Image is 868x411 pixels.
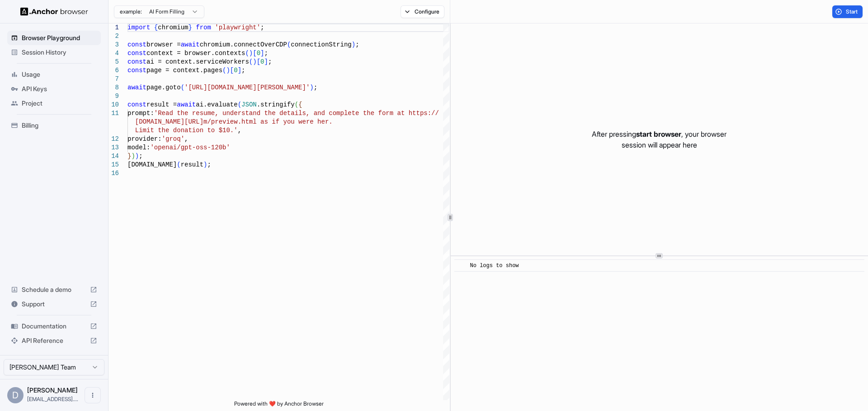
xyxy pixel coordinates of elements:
span: ) [249,50,253,57]
span: ) [352,41,355,48]
span: result [181,161,203,168]
span: djutras@gmail.com [27,396,78,402]
button: Configure [401,5,444,18]
span: [DOMAIN_NAME] [127,161,177,168]
span: provider: [127,135,162,143]
span: Denis Jutras [27,386,78,394]
span: ; [355,41,359,48]
span: ) [310,84,313,91]
span: Usage [22,70,97,79]
div: D [7,387,24,403]
span: ; [139,152,142,160]
div: 12 [108,135,119,143]
span: } [188,24,192,31]
span: Browser Playground [22,33,97,42]
span: ; [314,84,317,91]
span: Session History [22,48,97,57]
span: API Keys [22,84,97,93]
span: 'Read the resume, understand the details, and comp [154,110,344,117]
span: const [127,41,146,48]
div: 2 [108,32,119,41]
span: ; [268,58,272,65]
span: ( [177,161,180,168]
p: After pressing , your browser session will appear here [592,129,726,150]
span: const [127,101,146,108]
div: Schedule a demo [7,282,101,297]
span: ] [238,67,241,74]
div: 14 [108,152,119,161]
span: page = context.pages [146,67,222,74]
span: ( [245,50,249,57]
div: Usage [7,67,101,82]
span: [ [230,67,234,74]
div: 9 [108,92,119,101]
span: 0 [260,58,264,65]
div: 6 [108,66,119,75]
span: '[URL][DOMAIN_NAME][PERSON_NAME]' [184,84,310,91]
div: Documentation [7,319,101,333]
div: API Keys [7,82,101,96]
span: Schedule a demo [22,285,86,294]
span: ai.evaluate [196,101,237,108]
div: 5 [108,58,119,66]
span: ​ [459,261,463,270]
div: 1 [108,23,119,32]
div: Billing [7,118,101,133]
span: start browser [636,129,681,139]
span: Project [22,99,97,108]
span: [ [253,50,256,57]
span: , [184,135,188,143]
span: API Reference [22,336,86,345]
div: Session History [7,45,101,60]
div: 10 [108,101,119,109]
span: 0 [257,50,260,57]
span: chromium.connectOverCDP [200,41,287,48]
span: import [127,24,150,31]
div: Project [7,96,101,111]
button: Start [832,5,863,18]
span: const [127,67,146,74]
span: connectionString [291,41,351,48]
span: const [127,50,146,57]
span: ] [264,58,268,65]
span: ( [295,101,298,108]
span: chromium [158,24,188,31]
span: ] [260,50,264,57]
span: [ [257,58,260,65]
span: example: [120,8,142,15]
span: lete the form at https:// [344,110,439,117]
span: [DOMAIN_NAME][URL] [135,118,203,125]
span: } [127,152,131,160]
span: { [154,24,158,31]
span: ai = context.serviceWorkers [146,58,249,65]
div: 11 [108,109,119,118]
span: const [127,58,146,65]
span: { [298,101,302,108]
span: ( [222,67,226,74]
span: prompt: [127,110,154,117]
span: ) [226,67,230,74]
span: ; [207,161,211,168]
span: Start [846,8,859,15]
span: ) [203,161,207,168]
span: from [196,24,211,31]
span: ; [260,24,264,31]
span: Documentation [22,322,86,331]
span: ; [241,67,245,74]
span: ) [131,152,135,160]
span: ; [264,50,268,57]
span: ) [135,152,139,160]
span: 'groq' [162,135,184,143]
span: ( [249,58,253,65]
span: ( [287,41,291,48]
span: await [127,84,146,91]
div: Browser Playground [7,31,101,45]
span: .stringify [257,101,295,108]
div: 16 [108,169,119,178]
div: 13 [108,143,119,152]
span: Limit the donation to $10.' [135,127,238,134]
span: Powered with ❤️ by Anchor Browser [234,400,324,411]
span: 'playwright' [215,24,260,31]
div: 8 [108,83,119,92]
span: No logs to show [470,263,519,269]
